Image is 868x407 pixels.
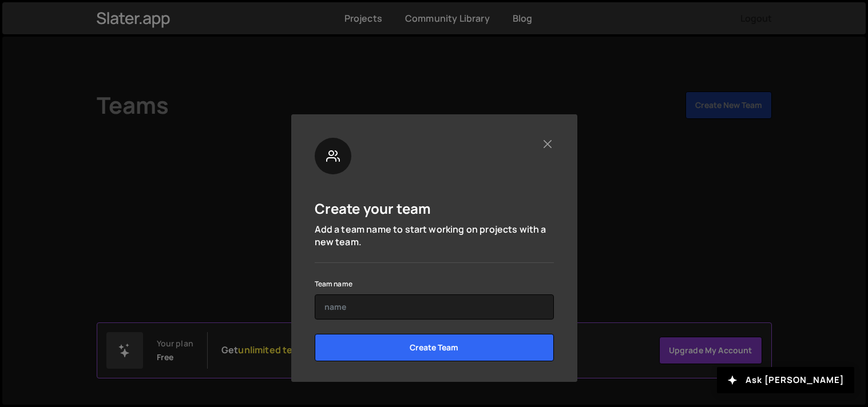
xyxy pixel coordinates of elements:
[315,278,352,290] label: Team name
[315,294,554,320] input: name
[315,334,554,361] input: Create Team
[717,367,854,393] button: Ask [PERSON_NAME]
[315,199,431,217] h5: Create your team
[542,138,554,150] button: Close
[315,223,554,249] p: Add a team name to start working on projects with a new team.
